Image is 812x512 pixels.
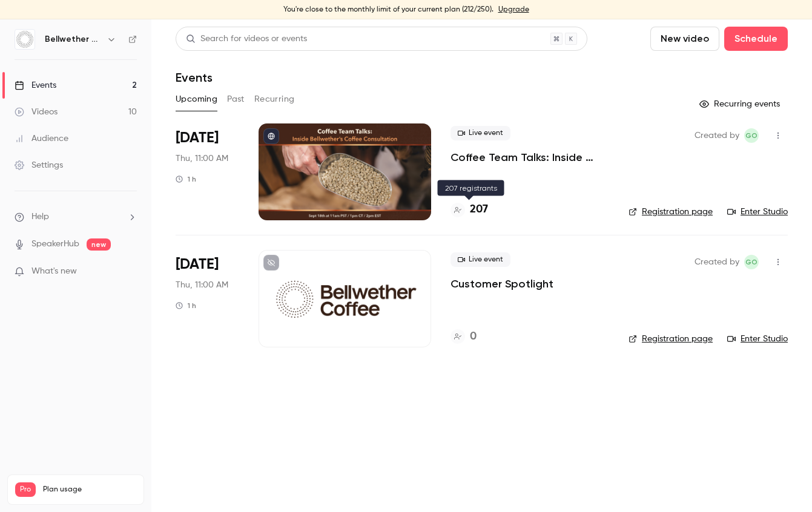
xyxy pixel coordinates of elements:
[45,33,102,45] h6: Bellwether Coffee
[227,90,245,109] button: Past
[176,174,196,184] div: 1 h
[745,128,758,143] span: GO
[176,128,219,148] span: [DATE]
[451,150,609,165] a: Coffee Team Talks: Inside Bellwether’s Coffee Consultation
[694,94,788,114] button: Recurring events
[254,90,295,109] button: Recurring
[15,106,58,118] div: Videos
[176,70,213,85] h1: Events
[695,128,739,143] span: Created by
[15,159,63,171] div: Settings
[727,206,788,218] a: Enter Studio
[176,153,228,165] span: Thu, 11:00 AM
[15,211,137,223] li: help-dropdown-opener
[629,206,713,218] a: Registration page
[176,255,219,274] span: [DATE]
[451,126,510,140] span: Live event
[176,250,239,347] div: Oct 2 Thu, 11:00 AM (America/Los Angeles)
[451,202,488,218] a: 207
[176,123,239,220] div: Sep 18 Thu, 11:00 AM (America/Los Angeles)
[31,211,49,223] span: Help
[744,255,759,269] span: Gabrielle Oliveira
[451,252,510,267] span: Live event
[15,79,56,91] div: Events
[629,333,713,345] a: Registration page
[470,202,488,218] h4: 207
[451,277,553,291] a: Customer Spotlight
[31,265,77,278] span: What's new
[650,27,719,51] button: New video
[695,255,739,269] span: Created by
[176,301,196,310] div: 1 h
[43,485,136,494] span: Plan usage
[744,128,759,143] span: Gabrielle Oliveira
[15,30,35,49] img: Bellwether Coffee
[15,482,36,497] span: Pro
[727,333,788,345] a: Enter Studio
[176,279,228,291] span: Thu, 11:00 AM
[186,33,307,45] div: Search for videos or events
[724,27,788,51] button: Schedule
[470,329,477,345] h4: 0
[745,255,758,269] span: GO
[451,329,477,345] a: 0
[31,238,79,251] a: SpeakerHub
[15,133,68,145] div: Audience
[498,5,529,15] a: Upgrade
[122,266,137,277] iframe: Noticeable Trigger
[176,90,217,109] button: Upcoming
[87,238,111,251] span: new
